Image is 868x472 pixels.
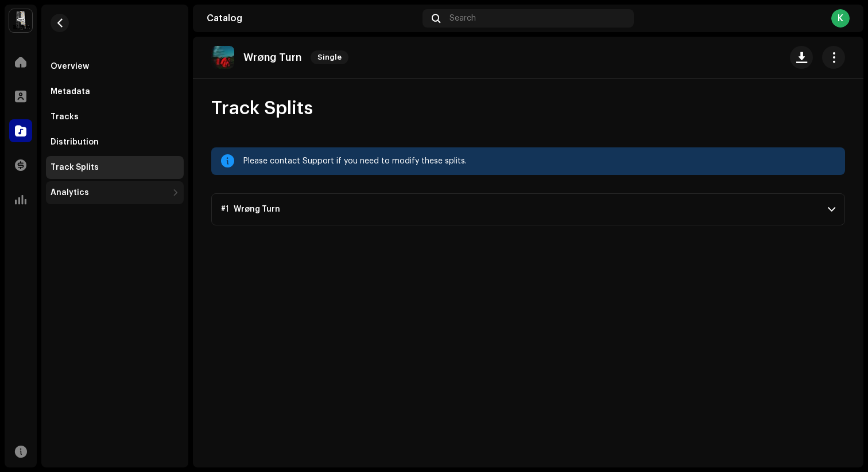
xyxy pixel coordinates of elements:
[46,80,184,103] re-m-nav-item: Metadata
[243,154,836,168] div: Please contact Support if you need to modify these splits.
[46,156,184,179] re-m-nav-item: Track Splits
[207,14,418,23] div: Catalog
[831,9,850,28] div: K
[211,46,234,69] img: ab6c6c5a-9c63-438b-9058-1001cda5750e
[51,62,89,71] div: Overview
[46,106,184,128] re-m-nav-item: Tracks
[221,205,229,214] span: #1
[46,181,184,204] re-m-nav-dropdown: Analytics
[46,131,184,154] re-m-nav-item: Distribution
[211,97,313,120] span: Track Splits
[46,55,184,78] re-m-nav-item: Overview
[51,188,89,197] div: Analytics
[243,52,301,64] p: Wrøng Turn
[234,205,280,214] div: Wrøng Turn
[311,50,348,64] span: Single
[51,138,99,147] div: Distribution
[9,9,32,32] img: 28cd5e4f-d8b3-4e3e-9048-38ae6d8d791a
[51,112,79,122] div: Tracks
[449,14,476,23] span: Search
[211,193,845,225] p-accordion-header: #1Wrøng Turn
[51,87,90,96] div: Metadata
[51,163,99,172] div: Track Splits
